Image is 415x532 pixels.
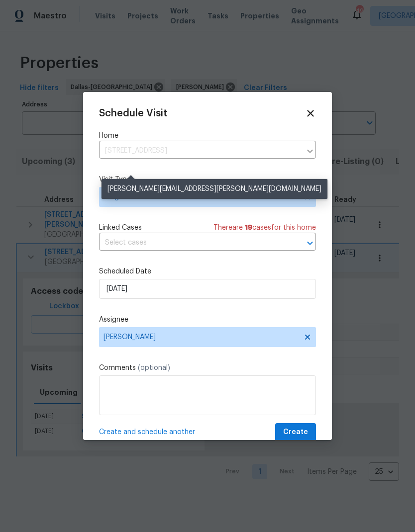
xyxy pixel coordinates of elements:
span: (optional) [138,364,170,371]
label: Scheduled Date [99,266,316,276]
label: Assignee [99,315,316,325]
span: There are case s for this home [213,223,316,233]
label: Home [99,131,316,141]
label: Comments [99,363,316,373]
button: Open [303,236,317,250]
input: M/D/YYYY [99,279,316,299]
input: Select cases [99,235,288,251]
span: Schedule Visit [99,108,167,118]
label: Visit Type [99,175,316,184]
span: 19 [245,224,252,231]
span: Close [305,108,316,119]
div: [PERSON_NAME][EMAIL_ADDRESS][PERSON_NAME][DOMAIN_NAME] [102,179,327,199]
span: Create [283,426,308,439]
span: Create and schedule another [99,427,195,437]
input: Enter in an address [99,143,301,159]
span: Linked Cases [99,223,142,233]
button: Create [275,423,316,442]
span: [PERSON_NAME] [104,333,299,341]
